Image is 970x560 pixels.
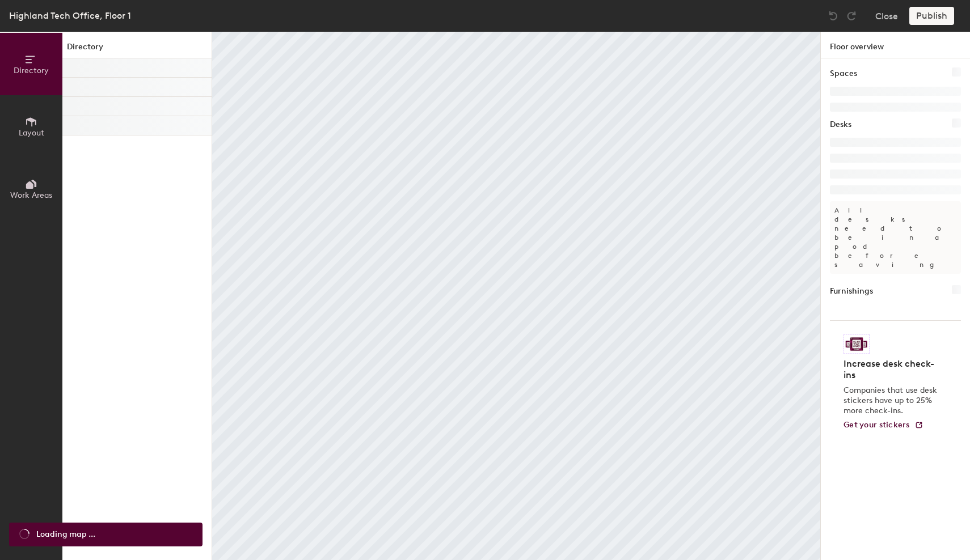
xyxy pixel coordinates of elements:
h1: Floor overview [821,32,970,58]
p: All desks need to be in a pod before saving [830,201,961,274]
img: Undo [828,10,839,22]
span: Directory [14,66,49,75]
button: Close [875,7,898,25]
a: Get your stickers [844,421,923,430]
p: Companies that use desk stickers have up to 25% more check-ins. [844,385,941,416]
h1: Directory [62,41,212,58]
h1: Furnishings [830,285,873,298]
canvas: Map [212,32,820,560]
h1: Spaces [830,67,857,80]
span: Get your stickers [844,420,910,430]
div: Highland Tech Office, Floor 1 [9,9,131,23]
img: Sticker logo [844,334,870,354]
img: Redo [846,10,857,22]
span: Work Areas [10,190,52,200]
span: Layout [19,128,44,138]
h1: Desks [830,118,851,131]
h4: Increase desk check-ins [844,358,941,381]
span: Loading map ... [36,528,95,541]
